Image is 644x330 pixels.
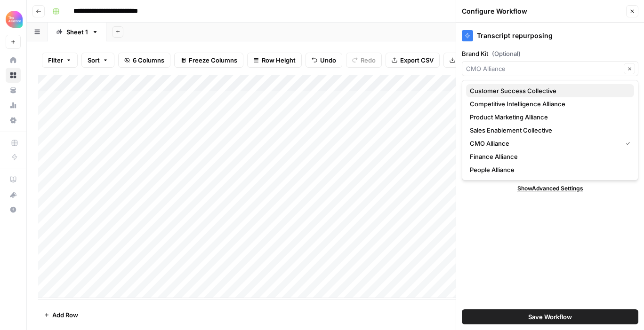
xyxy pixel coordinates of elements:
[48,55,63,65] span: Filter
[6,113,21,128] a: Settings
[6,98,21,113] a: Usage
[470,165,627,174] span: People Alliance
[118,53,170,68] button: 6 Columns
[6,188,20,202] div: What's new?
[6,202,21,217] button: Help + Support
[6,187,21,202] button: What's new?
[462,30,638,41] div: Transcript repurposing
[470,152,627,161] span: Finance Alliance
[386,53,440,68] button: Export CSV
[528,312,572,322] span: Save Workflow
[462,309,638,324] button: Save Workflow
[470,112,627,122] span: Product Marketing Alliance
[174,53,243,68] button: Freeze Columns
[470,126,627,135] span: Sales Enablement Collective
[400,55,434,65] span: Export CSV
[443,53,498,68] button: Import CSV
[6,172,21,187] a: AirOps Academy
[262,55,296,65] span: Row Height
[492,49,521,58] span: (Optional)
[346,53,382,68] button: Redo
[470,99,627,109] span: Competitive Intelligence Alliance
[88,55,100,65] span: Sort
[81,53,114,68] button: Sort
[361,55,376,65] span: Redo
[6,83,21,98] a: Your Data
[6,11,23,28] img: Alliance Logo
[66,27,88,37] div: Sheet 1
[306,53,342,68] button: Undo
[48,23,106,41] a: Sheet 1
[462,49,638,58] label: Brand Kit
[52,310,78,320] span: Add Row
[38,307,84,322] button: Add Row
[42,53,78,68] button: Filter
[470,139,618,148] span: CMO Alliance
[6,53,21,68] a: Home
[517,184,583,193] span: Show Advanced Settings
[470,86,627,95] span: Customer Success Collective
[6,68,21,83] a: Browse
[189,55,237,65] span: Freeze Columns
[247,53,302,68] button: Row Height
[133,55,164,65] span: 6 Columns
[466,64,621,73] input: CMO Alliance
[320,55,336,65] span: Undo
[6,8,21,31] button: Workspace: Alliance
